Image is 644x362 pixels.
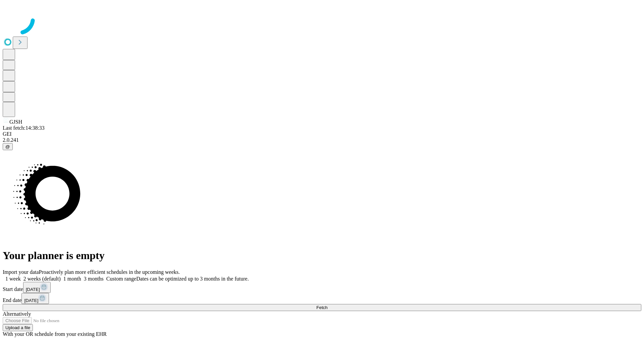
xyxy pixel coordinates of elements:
[5,276,21,282] span: 1 week
[21,293,49,304] button: [DATE]
[3,143,13,150] button: @
[3,311,31,317] span: Alternatively
[26,287,40,292] span: [DATE]
[23,282,51,293] button: [DATE]
[3,269,39,275] span: Import your data
[3,324,33,331] button: Upload a file
[39,269,180,275] span: Proactively plan more efficient schedules in the upcoming weeks.
[3,125,45,131] span: Last fetch: 14:38:33
[3,331,107,337] span: With your OR schedule from your existing EHR
[3,131,641,137] div: GEI
[3,282,641,293] div: Start date
[3,293,641,304] div: End date
[106,276,136,282] span: Custom range
[3,249,641,262] h1: Your planner is empty
[316,305,327,310] span: Fetch
[84,276,104,282] span: 3 months
[136,276,249,282] span: Dates can be optimized up to 3 months in the future.
[3,304,641,311] button: Fetch
[23,276,61,282] span: 2 weeks (default)
[5,144,10,149] span: @
[3,137,641,143] div: 2.0.241
[63,276,81,282] span: 1 month
[24,298,38,303] span: [DATE]
[9,119,22,125] span: GJSH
